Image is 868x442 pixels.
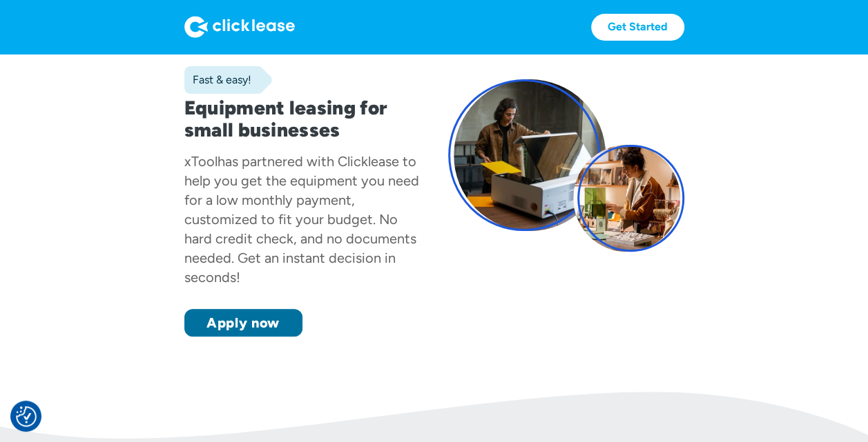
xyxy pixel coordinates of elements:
[16,406,37,427] img: Revisit consent button
[591,14,684,41] a: Get Started
[184,73,251,87] div: Fast & easy!
[184,153,419,285] div: has partnered with Clicklease to help you get the equipment you need for a low monthly payment, c...
[184,309,302,336] a: Apply now
[16,406,37,427] button: Consent Preferences
[184,153,218,170] div: xTool
[184,97,421,141] h1: Equipment leasing for small businesses
[184,16,295,38] img: Logo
